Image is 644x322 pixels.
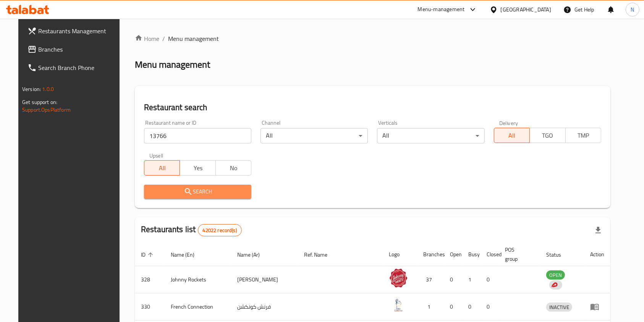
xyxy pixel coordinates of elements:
nav: breadcrumb [135,34,610,43]
div: All [261,128,368,143]
span: Restaurants Management [38,26,120,36]
button: All [494,128,530,143]
th: Branches [417,243,444,266]
span: INACTIVE [546,303,572,312]
a: Search Branch Phone [21,59,126,77]
h2: Restaurant search [144,102,601,113]
div: Menu-management [418,5,465,14]
span: TMP [569,130,598,141]
a: Branches [21,40,126,59]
h2: Restaurants list [141,224,242,236]
button: All [144,160,180,176]
button: TMP [565,128,601,143]
div: [GEOGRAPHIC_DATA] [501,5,551,14]
h2: Menu management [135,59,210,71]
button: Search [144,185,251,199]
label: Upsell [149,153,163,158]
th: Busy [462,243,481,266]
span: 1.0.0 [42,84,54,94]
span: Search [150,187,245,197]
div: Menu [590,302,604,311]
button: Yes [180,160,215,176]
td: 0 [481,266,499,293]
a: Home [135,34,159,43]
span: Branches [38,45,120,54]
th: Closed [481,243,499,266]
span: Ref. Name [304,250,337,259]
span: Yes [183,163,212,174]
button: No [215,160,251,176]
td: فرنش كونكشن [231,293,298,320]
span: All [497,130,527,141]
th: Action [584,243,610,266]
td: 328 [135,266,165,293]
a: Restaurants Management [21,22,126,40]
td: 37 [417,266,444,293]
span: Search Branch Phone [38,63,120,72]
td: [PERSON_NAME] [231,266,298,293]
span: OPEN [546,271,565,280]
a: Support.OpsPlatform [22,105,71,115]
label: Delivery [499,120,518,125]
img: delivery hero logo [551,281,558,288]
div: Total records count [198,224,242,236]
span: Version: [22,84,41,94]
button: TGO [529,128,565,143]
td: 330 [135,293,165,320]
td: 1 [462,266,481,293]
div: INACTIVE [546,302,572,312]
img: Johnny Rockets [389,268,408,288]
li: / [162,34,165,43]
div: Export file [589,221,607,239]
span: TGO [533,130,562,141]
td: 0 [481,293,499,320]
span: No [219,163,248,174]
td: French Connection [165,293,231,320]
span: Get support on: [22,97,57,107]
span: Status [546,250,571,259]
span: ID [141,250,155,259]
span: POS group [505,245,531,263]
th: Open [444,243,462,266]
div: All [377,128,484,143]
span: Menu management [168,34,219,43]
td: Johnny Rockets [165,266,231,293]
td: 1 [417,293,444,320]
td: 0 [444,266,462,293]
span: All [147,163,177,174]
th: Logo [383,243,417,266]
input: Search for restaurant name or ID.. [144,128,251,143]
span: Name (Ar) [238,250,270,259]
span: 42022 record(s) [198,227,241,234]
span: N [631,5,634,14]
td: 0 [444,293,462,320]
div: Indicates that the vendor menu management has been moved to DH Catalog service [549,280,562,289]
td: 0 [462,293,481,320]
div: OPEN [546,270,565,280]
img: French Connection [389,296,408,315]
span: Name (En) [171,250,204,259]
